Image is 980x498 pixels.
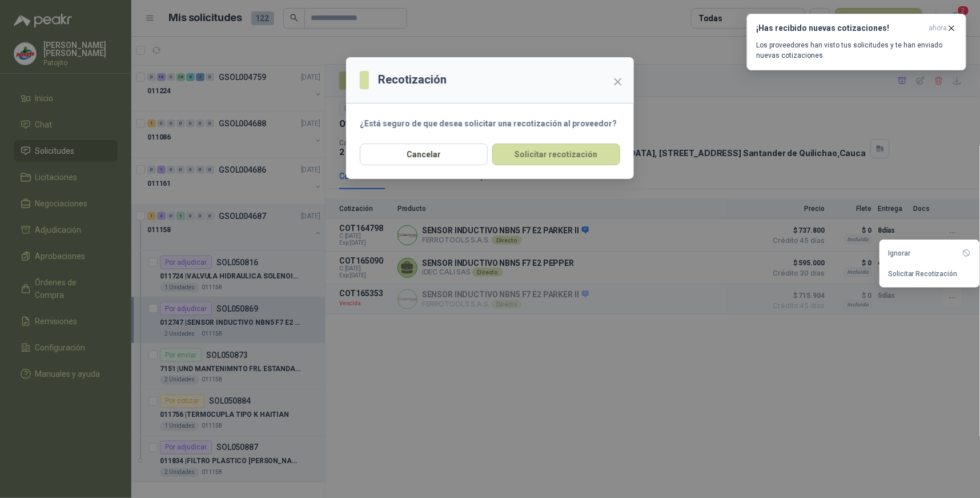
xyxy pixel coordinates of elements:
[360,144,488,165] button: Cancelar
[492,144,620,165] button: Solicitar recotización
[609,73,627,91] button: Close
[613,77,622,86] span: close
[360,119,617,128] strong: ¿Está seguro de que desea solicitar una recotización al proveedor?
[378,71,447,89] h3: Recotización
